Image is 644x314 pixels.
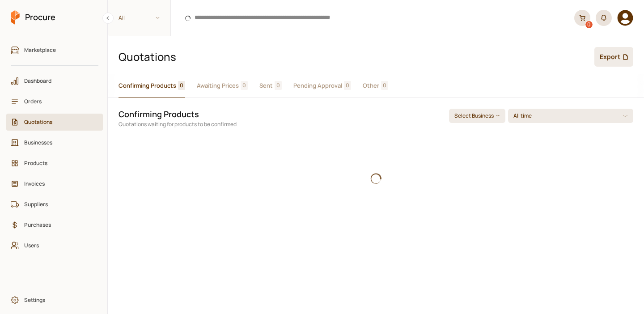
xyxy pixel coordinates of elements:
a: 0 [574,10,590,26]
span: 0 [178,81,185,90]
a: Quotations [6,114,103,131]
button: Select Business [449,109,505,123]
a: Businesses [6,134,103,151]
span: Businesses [24,138,91,147]
input: Products, Businesses, Users, Suppliers, Orders, and Purchases [176,7,569,29]
span: Procure [25,12,55,23]
a: Orders [6,93,103,110]
span: Dashboard [24,76,91,85]
span: Settings [24,296,91,304]
a: Users [6,237,103,254]
span: All [119,13,125,22]
span: Orders [24,97,91,106]
span: Confirming Products [119,81,176,90]
button: All time [508,109,633,123]
span: Other [363,81,379,90]
span: Quotations [24,118,91,126]
p: Quotations waiting for products to be confirmed [119,120,442,128]
span: 0 [241,81,248,90]
a: Suppliers [6,196,103,213]
span: All [108,10,170,25]
span: 0 [344,81,351,90]
span: Products [24,159,91,167]
a: Products [6,155,103,172]
a: Marketplace [6,42,103,59]
span: Suppliers [24,200,91,208]
a: Settings [6,292,103,309]
a: Dashboard [6,72,103,89]
div: 0 [585,21,593,28]
span: Invoices [24,179,91,188]
span: Users [24,241,91,250]
a: Procure [11,10,55,25]
h2: Confirming Products [119,109,199,120]
span: 0 [275,81,282,90]
span: Pending Approval [293,81,342,90]
span: 0 [381,81,388,90]
span: Awaiting Prices [197,81,239,90]
p: All time [513,111,534,120]
span: Purchases [24,221,91,229]
a: Invoices [6,175,103,192]
span: Sent [259,81,273,90]
span: Marketplace [24,46,91,54]
a: Purchases [6,216,103,233]
h1: Quotations [119,49,587,64]
button: Export [594,47,633,67]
